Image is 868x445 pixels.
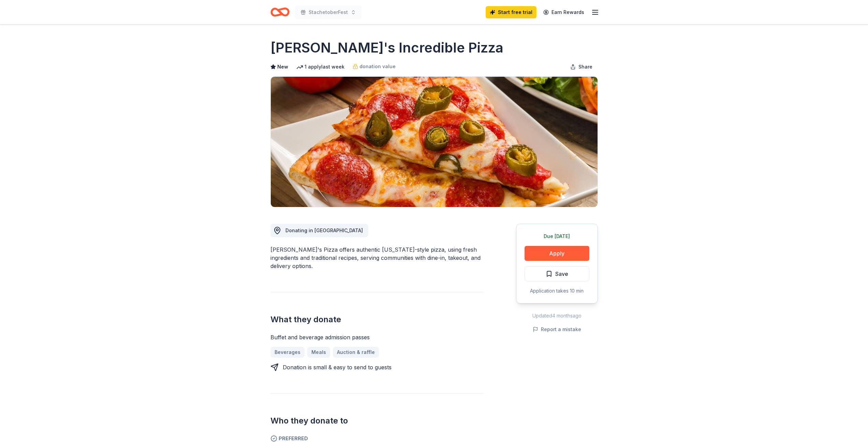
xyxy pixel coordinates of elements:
button: Save [525,266,589,281]
a: Start free trial [486,6,536,18]
div: Due [DATE] [525,232,589,240]
div: Updated 4 months ago [516,312,598,320]
h2: What they donate [270,314,483,325]
span: New [277,63,288,71]
button: Apply [525,246,589,261]
a: Meals [307,347,330,358]
button: StachetoberFest [295,5,362,19]
span: Share [578,63,592,71]
div: [PERSON_NAME]'s Pizza offers authentic [US_STATE]-style pizza, using fresh ingredients and tradit... [270,246,483,270]
span: donation value [359,62,396,71]
a: Home [270,4,290,20]
a: Beverages [270,347,305,358]
h1: [PERSON_NAME]'s Incredible Pizza [270,38,503,57]
div: Donation is small & easy to send to guests [283,363,392,371]
a: donation value [353,62,396,71]
img: Image for John's Incredible Pizza [271,77,598,207]
a: Earn Rewards [539,6,588,18]
span: Donating in [GEOGRAPHIC_DATA] [285,227,363,233]
div: Buffet and beverage admission passes [270,333,483,341]
h2: Who they donate to [270,415,483,426]
button: Report a mistake [533,325,581,333]
div: Application takes 10 min [525,287,589,295]
span: Preferred [270,434,483,443]
a: Auction & raffle [333,347,379,358]
span: Save [555,269,568,278]
div: 1 apply last week [296,63,344,71]
span: StachetoberFest [309,8,348,16]
button: Share [565,60,598,74]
